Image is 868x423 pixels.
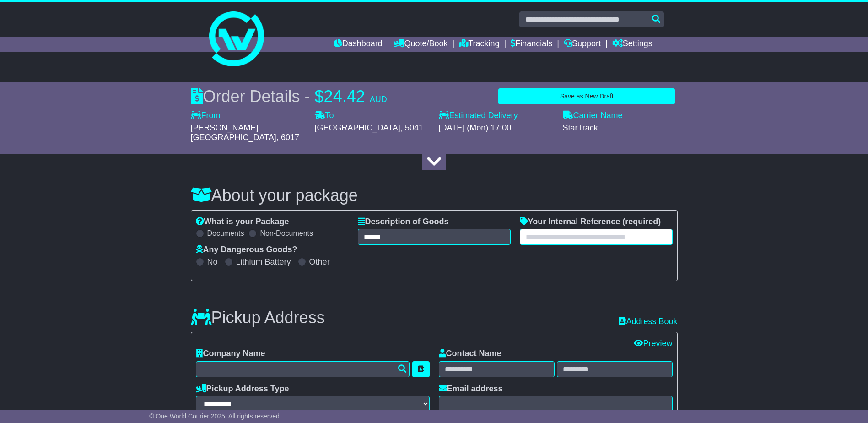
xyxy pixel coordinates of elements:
h3: About your package [191,186,678,205]
label: Your Internal Reference (required) [520,217,661,227]
a: Financials [511,37,552,52]
label: Non-Documents [260,229,313,238]
span: [GEOGRAPHIC_DATA] [315,123,400,132]
div: Order Details - [191,87,387,106]
label: Company Name [196,349,265,359]
span: [PERSON_NAME][GEOGRAPHIC_DATA] [191,123,276,142]
a: Settings [612,37,652,52]
label: Email address [439,384,503,394]
label: From [191,111,221,121]
label: Estimated Delivery [439,111,554,121]
a: Address Book [619,317,677,327]
div: StarTrack [563,123,678,133]
a: Dashboard [334,37,383,52]
label: Any Dangerous Goods? [196,245,297,255]
label: No [207,257,218,267]
span: , 5041 [400,123,423,132]
label: What is your Package [196,217,289,227]
label: Carrier Name [563,111,623,121]
label: Pickup Address Type [196,384,289,394]
label: Other [309,257,330,267]
a: Support [564,37,601,52]
a: Preview [634,339,672,348]
span: , 6017 [276,133,299,142]
label: Contact Name [439,349,501,359]
label: Description of Goods [358,217,449,227]
h3: Pickup Address [191,309,325,327]
span: 24.42 [324,87,365,106]
button: Save as New Draft [498,88,675,104]
a: Quote/Book [394,37,447,52]
span: © One World Courier 2025. All rights reserved. [149,412,281,420]
label: To [315,111,334,121]
a: Tracking [459,37,499,52]
span: $ [315,87,324,106]
label: Documents [207,229,244,238]
label: Lithium Battery [236,257,291,267]
div: [DATE] (Mon) 17:00 [439,123,554,133]
span: AUD [370,95,387,104]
